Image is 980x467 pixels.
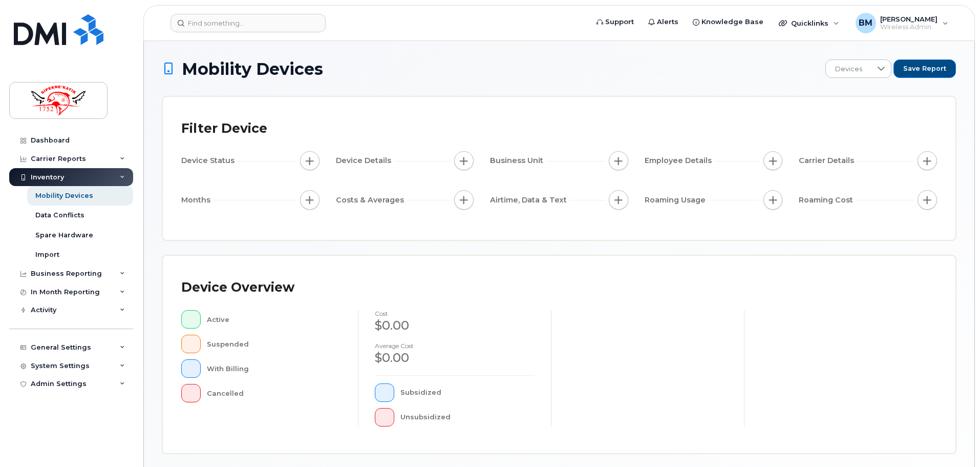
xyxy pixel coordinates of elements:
[181,195,214,206] span: Months
[207,359,342,378] div: With Billing
[893,59,956,78] button: Save Report
[400,408,535,427] div: Unsubsidized
[826,60,871,78] span: Devices
[207,335,342,353] div: Suspended
[181,155,238,166] span: Device Status
[375,317,535,334] div: $0.00
[336,155,394,166] span: Device Details
[490,195,570,206] span: Airtime, Data & Text
[490,155,546,166] span: Business Unit
[207,384,342,402] div: Cancelled
[799,195,856,206] span: Roaming Cost
[182,60,323,78] span: Mobility Devices
[645,155,715,166] span: Employee Details
[400,383,535,402] div: Subsidized
[336,195,407,206] span: Costs & Averages
[207,310,342,329] div: Active
[181,274,294,301] div: Device Overview
[645,195,709,206] span: Roaming Usage
[375,310,535,317] h4: cost
[181,115,267,142] div: Filter Device
[375,349,535,367] div: $0.00
[799,155,857,166] span: Carrier Details
[903,64,946,73] span: Save Report
[375,342,535,349] h4: Average cost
